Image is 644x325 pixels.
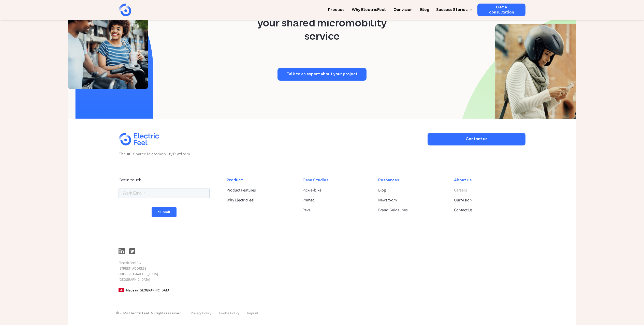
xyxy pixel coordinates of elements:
[378,177,445,183] div: Resources
[436,7,467,13] div: Success Stories
[454,187,521,193] a: Careers
[433,4,474,16] div: Success Stories
[610,291,637,318] iframe: Chatbot
[119,151,422,157] p: The #1 Shared Micromobility Platform
[119,260,210,282] p: ElectricFeel AG [STREET_ADDRESS] 8005 [GEOGRAPHIC_DATA] [GEOGRAPHIC_DATA]
[119,177,210,183] div: Get in touch
[119,287,210,293] p: Made in [GEOGRAPHIC_DATA]
[378,197,445,203] a: Newsroom
[454,207,521,213] a: Contact Us
[116,311,182,317] p: © 2024 Electricfeel. All rights reserved.
[454,197,521,203] a: Our Vision
[191,311,211,315] a: Privacy Policy
[302,187,370,193] a: Pick-e-bike
[302,177,370,183] div: Case Studies
[302,197,370,203] a: Primeo
[219,311,239,315] a: Cookie Policy
[119,4,159,16] a: home
[227,187,294,193] a: Product Features
[352,4,386,13] a: Why ElectricFeel
[378,187,445,193] a: Blog
[428,133,525,145] a: Contact us
[328,4,344,13] a: Product
[477,4,525,16] a: Get a consultation
[243,6,401,43] h2: Get the #1 solution to power your shared micromobility service
[393,4,413,13] a: Our vision
[454,177,521,183] div: About us
[378,207,445,213] a: Brand Guidelines
[302,207,370,213] a: Revel
[119,187,210,242] iframe: Form 1
[227,197,294,203] a: Why ElectricFeel
[247,311,259,315] a: Imprint
[227,177,294,183] div: Product
[420,4,429,13] a: Blog
[277,68,367,81] a: Talk to an expert about your project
